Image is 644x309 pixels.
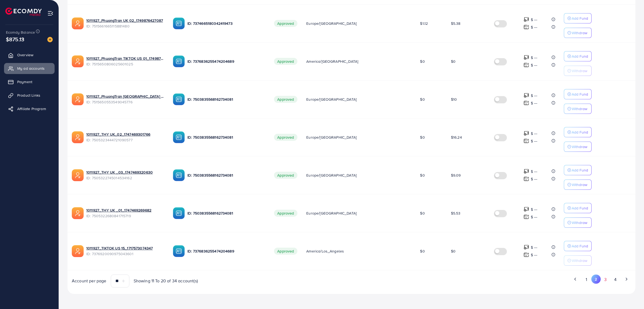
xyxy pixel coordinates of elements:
[451,21,461,26] span: $5.38
[86,18,163,23] a: 1011927_PhuongTran UK 02_1749876427087
[451,210,461,216] span: $5.53
[187,20,265,27] p: ID: 7374665180342419473
[531,92,538,99] p: $ ---
[5,8,42,16] img: logo
[72,93,84,105] img: ic-ads-acc.e4c84228.svg
[86,61,164,67] span: ID: 7515650806025601025
[531,62,538,68] p: $ ---
[86,99,164,105] span: ID: 7515650553549045776
[420,97,425,102] span: $0
[524,55,529,60] img: top-up amount
[451,59,456,64] span: $0
[451,248,456,254] span: $0
[572,30,587,36] p: Withdraw
[306,97,357,102] span: Europe/[GEOGRAPHIC_DATA]
[564,13,592,23] button: Add Fund
[86,137,164,143] span: ID: 7505323444721090577
[564,255,592,266] button: Withdraw
[86,18,164,29] div: <span class='underline'>1011927_PhuongTran UK 02_1749876427087</span></br>7515661665115881480
[72,131,84,143] img: ic-ads-acc.e4c84228.svg
[47,37,53,42] img: image
[187,96,265,103] p: ID: 7503835568162734081
[572,181,587,188] p: Withdraw
[86,23,164,29] span: ID: 7515661665115881480
[306,210,357,216] span: Europe/[GEOGRAPHIC_DATA]
[17,106,46,111] span: Affiliate Program
[420,210,425,216] span: $0
[4,63,55,74] a: My ad accounts
[187,248,265,254] p: ID: 7376836255474204689
[306,173,357,178] span: Europe/[GEOGRAPHIC_DATA]
[564,241,592,251] button: Add Fund
[187,134,265,141] p: ID: 7503835568162734081
[72,169,84,181] img: ic-ads-acc.e4c84228.svg
[187,58,265,65] p: ID: 7376836255474204689
[572,68,587,74] p: Withdraw
[86,245,153,251] a: 1011927_TIKTOK US 15_1717573074347
[531,206,538,213] p: $ ---
[72,207,84,219] img: ic-ads-acc.e4c84228.svg
[173,245,185,257] img: ic-ba-acc.ded83a64.svg
[572,205,588,211] p: Add Fund
[524,252,529,258] img: top-up amount
[524,93,529,98] img: top-up amount
[86,170,164,181] div: <span class='underline'>1011927_THY UK _03_1747469320630</span></br>7505322745014534162
[306,248,344,254] span: America/Los_Angeles
[86,175,164,181] span: ID: 7505322745014534162
[86,94,164,99] a: 1011927_PhuongTran [GEOGRAPHIC_DATA] 01_1749873767691
[564,217,592,228] button: Withdraw
[86,170,153,175] a: 1011927_THY UK _03_1747469320630
[572,257,587,264] p: Withdraw
[420,59,425,64] span: $0
[524,168,529,174] img: top-up amount
[86,94,164,105] div: <span class='underline'>1011927_PhuongTran UK 01_1749873767691</span></br>7515650553549045776
[524,214,529,220] img: top-up amount
[17,52,33,58] span: Overview
[451,135,462,140] span: $16.24
[572,53,588,59] p: Add Fund
[524,176,529,182] img: top-up amount
[4,76,55,87] a: Payment
[420,248,425,254] span: $0
[531,252,538,258] p: $ ---
[86,208,151,213] a: 1011927_THY UK _01_1747469269682
[17,66,45,71] span: My ad accounts
[572,106,587,112] p: Withdraw
[572,143,587,150] p: Withdraw
[134,278,198,284] span: Showing 11 To 20 of 34 account(s)
[86,56,164,67] div: <span class='underline'>1011927_PhuongTran TIKTOK US 01_1749873828056</span></br>7515650806025601025
[591,275,601,284] button: Go to page 2
[531,244,538,251] p: $ ---
[564,180,592,190] button: Withdraw
[524,17,529,22] img: top-up amount
[531,130,538,137] p: $ ---
[572,167,588,173] p: Add Fund
[564,66,592,76] button: Withdraw
[72,17,84,29] img: ic-ads-acc.e4c84228.svg
[72,55,84,67] img: ic-ads-acc.e4c84228.svg
[274,58,297,65] span: Approved
[187,172,265,178] p: ID: 7503835568162734081
[531,16,538,23] p: $ ---
[531,214,538,220] p: $ ---
[173,169,185,181] img: ic-ba-acc.ded83a64.svg
[86,56,164,61] a: 1011927_PhuongTran TIKTOK US 01_1749873828056
[451,173,461,178] span: $9.09
[571,275,580,284] button: Go to previous page
[306,135,357,140] span: Europe/[GEOGRAPHIC_DATA]
[622,275,631,284] button: Go to next page
[572,129,588,135] p: Add Fund
[572,219,587,226] p: Withdraw
[47,10,54,16] img: menu
[564,89,592,99] button: Add Fund
[572,91,588,97] p: Add Fund
[572,15,588,22] p: Add Fund
[86,245,164,257] div: <span class='underline'>1011927_TIKTOK US 15_1717573074347</span></br>7376920090975043601
[564,203,592,213] button: Add Fund
[564,104,592,114] button: Withdraw
[531,100,538,106] p: $ ---
[451,97,457,102] span: $10
[173,55,185,67] img: ic-ba-acc.ded83a64.svg
[72,278,106,284] span: Account per page
[610,275,620,285] button: Go to page 4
